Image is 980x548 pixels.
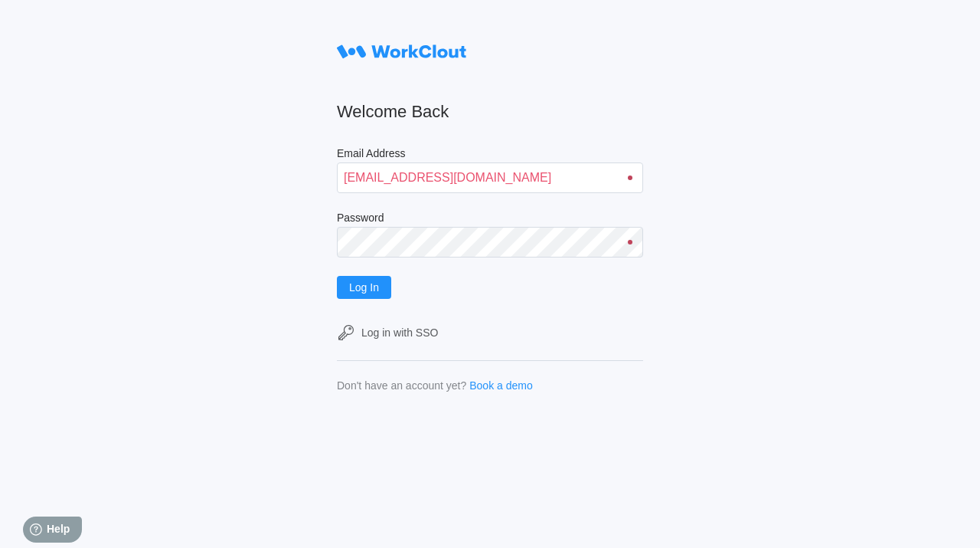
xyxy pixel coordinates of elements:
label: Password [337,212,643,227]
span: Log In [349,282,379,293]
div: Don't have an account yet? [337,379,466,392]
a: Book a demo [469,379,533,392]
div: Log in with SSO [361,327,438,339]
label: Email Address [337,147,643,162]
input: Enter your email [337,162,643,193]
button: Log In [337,276,391,299]
h2: Welcome Back [337,101,643,123]
a: Log in with SSO [337,323,643,342]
